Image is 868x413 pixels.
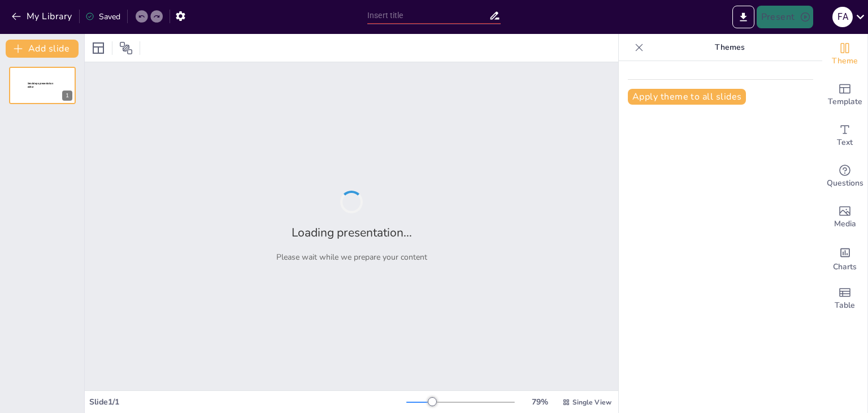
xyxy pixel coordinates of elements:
h2: Loading presentation... [292,225,412,240]
input: Insert title [367,7,489,24]
div: Layout [89,39,107,57]
button: Apply theme to all slides [628,89,746,105]
span: Questions [827,177,863,190]
span: Single View [572,398,611,407]
span: Sendsteps presentation editor [28,82,53,88]
span: Charts [833,261,857,273]
div: Add charts and graphs [822,238,867,278]
button: F a [832,6,853,28]
button: My Library [8,7,77,25]
div: Get real-time input from your audience [822,156,867,197]
div: 1 [62,91,72,101]
div: Saved [85,11,120,22]
div: Slide 1 / 1 [89,397,406,407]
button: Add slide [6,40,79,58]
div: Add ready made slides [822,75,867,115]
div: 1 [9,67,76,104]
button: Present [757,6,813,28]
span: Theme [832,55,858,67]
span: Media [834,218,856,230]
span: Position [119,41,133,55]
div: F a [832,7,853,27]
span: Template [828,96,862,108]
span: Text [837,136,853,149]
button: Export to PowerPoint [732,6,754,28]
p: Themes [648,34,811,61]
p: Please wait while we prepare your content [276,252,427,263]
div: Add images, graphics, shapes or video [822,197,867,238]
div: 79 % [526,397,553,407]
span: Table [835,299,855,312]
div: Change the overall theme [822,34,867,75]
div: Add a table [822,278,867,319]
div: Add text boxes [822,115,867,156]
